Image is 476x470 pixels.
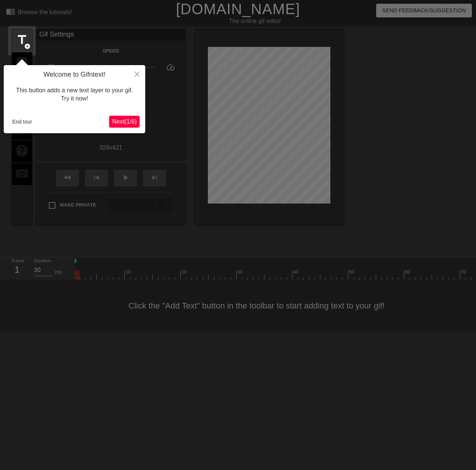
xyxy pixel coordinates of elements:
[112,118,137,125] span: Next ( 1 / 6 )
[9,71,140,79] h4: Welcome to Gifntext!
[129,65,145,82] button: Close
[9,116,35,127] button: End tour
[109,116,140,128] button: Next
[9,79,140,111] div: This button adds a new text layer to your gif. Try it now!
